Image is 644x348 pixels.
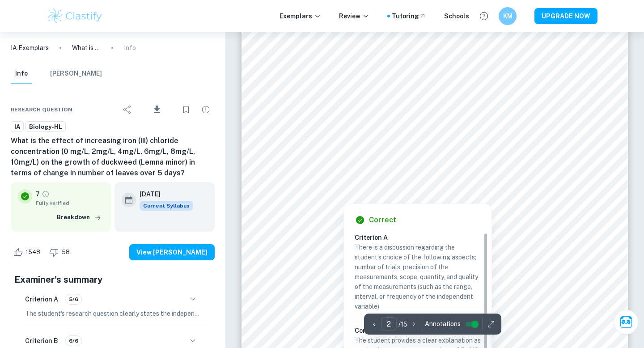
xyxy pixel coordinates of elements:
[503,11,513,21] h6: KM
[355,233,488,242] h6: Criterion A
[392,11,426,21] a: Tutoring
[280,11,321,21] p: Exemplars
[124,43,136,53] p: Info
[36,189,40,199] p: 7
[476,8,491,24] button: Help and Feedback
[339,11,369,21] p: Review
[614,310,639,335] button: Ask Clai
[47,245,75,259] div: Dislike
[11,43,49,53] a: IA Exemplars
[177,101,195,119] div: Bookmark
[72,43,101,53] p: What is the effect of increasing iron (III) chloride concentration (0 mg/L, 2mg/L, 4mg/L, 6mg/L, ...
[499,7,517,25] button: KM
[355,242,481,311] p: There is a discussion regarding the student’s choice of the following aspects; number of trials, ...
[140,189,186,199] h6: [DATE]
[47,7,103,25] img: Clastify logo
[11,245,45,259] div: Like
[140,201,193,211] div: This exemplar is based on the current syllabus. Feel free to refer to it for inspiration/ideas wh...
[369,215,396,225] h6: Correct
[25,294,58,304] h6: Criterion A
[355,326,481,335] h6: Comment
[138,98,175,121] div: Download
[36,199,104,207] span: Fully verified
[57,248,75,257] span: 58
[21,248,45,257] span: 1548
[25,309,200,318] p: The student's research question clearly states the independent and dependent variables, along wit...
[11,121,24,132] a: IA
[11,136,215,178] h6: What is the effect of increasing iron (III) chloride concentration (0 mg/L, 2mg/L, 4mg/L, 6mg/L, ...
[25,121,66,132] a: Biology-HL
[11,64,32,84] button: Info
[11,106,72,114] span: Research question
[129,244,215,260] button: View [PERSON_NAME]
[42,190,50,198] a: Grade fully verified
[25,336,58,346] h6: Criterion B
[66,295,81,303] span: 5/6
[66,337,81,345] span: 6/6
[534,8,597,24] button: UPGRADE NOW
[425,319,461,329] span: Annotations
[55,211,104,224] button: Breakdown
[26,123,65,132] span: Biology-HL
[11,123,23,132] span: IA
[50,64,102,84] button: [PERSON_NAME]
[398,319,407,329] p: / 15
[444,11,469,21] a: Schools
[140,201,193,211] span: Current Syllabus
[197,101,215,119] div: Report issue
[119,101,136,119] div: Share
[14,273,211,286] h5: Examiner's summary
